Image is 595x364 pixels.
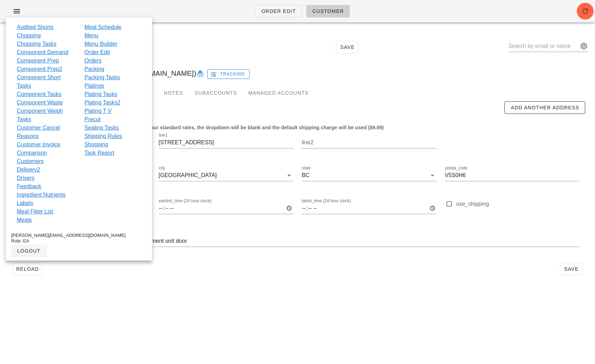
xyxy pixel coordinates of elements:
[255,5,302,17] a: Order Edit
[17,57,59,65] a: Component Prep
[17,65,62,73] a: Component Prep2
[17,166,40,174] a: Delivery2
[17,124,73,140] a: Customer Cancel Reasons
[17,107,73,124] a: Component Weigh Tasks
[563,266,579,272] span: Save
[445,166,468,171] label: postal_code
[212,71,245,77] span: Tracking
[11,245,46,257] button: logout
[17,90,62,99] a: Component Tasks
[17,174,35,182] a: Drivers
[302,170,437,181] div: stateBC
[84,40,117,48] a: Menu Builder
[302,166,311,171] label: state
[17,208,53,216] a: Meal Filter List
[336,41,358,53] button: Save
[159,166,165,171] label: city
[580,42,588,50] button: appended action
[510,105,579,110] span: Add Another Address
[243,85,314,101] div: Managed Accounts
[17,216,32,224] a: Meals
[302,172,309,179] div: BC
[17,157,44,166] a: Customers
[15,125,384,130] b: Note: City is shown twice below. If you enter a city not in our standard rates, the dropdown will...
[17,23,53,31] a: Audited Shorts
[159,133,167,138] label: line1
[17,31,41,40] a: Chopping
[17,182,41,191] a: Feedback
[84,140,108,149] a: Shopping
[11,233,146,238] div: [PERSON_NAME][EMAIL_ADDRESS][DOMAIN_NAME]
[84,82,104,90] a: Platings
[84,73,120,82] a: Packing Tasks
[84,132,122,140] a: Shipping Rules
[261,8,296,14] span: Order Edit
[84,48,110,57] a: Order Edit
[4,62,591,85] div: [PERSON_NAME] ([EMAIL_ADDRESS][DOMAIN_NAME])
[17,73,73,90] a: Component Short Tasks
[312,8,344,14] span: Customer
[17,40,57,48] a: Chopping Tasks
[17,140,73,157] a: Customer Invoice Comparison
[158,85,189,101] div: Notes
[16,266,39,272] span: Reload
[17,248,41,254] span: logout
[84,99,120,107] a: Plating Tasks2
[302,198,351,204] label: latest_time (24 hour clock)
[207,68,250,79] a: Tracking
[159,170,294,181] div: city[GEOGRAPHIC_DATA]
[504,101,585,114] button: Add Another Address
[17,199,33,208] a: Labels
[456,201,580,208] label: use_shipping
[84,124,119,132] a: Sealing Tasks
[84,23,121,31] a: Meal Schedule
[17,48,69,57] a: Component Demand
[306,5,350,17] a: Customer
[84,90,117,99] a: Plating Tasks
[84,31,98,40] a: Menu
[17,99,63,107] a: Component Waste
[84,107,112,115] a: Plating T V
[84,65,104,73] a: Packing
[207,69,250,79] button: Tracking
[17,191,66,199] a: Ingredient Nutrients
[13,263,42,275] button: Reload
[508,41,578,52] input: Search by email or name
[84,149,114,157] a: Task Report
[159,198,212,204] label: earliest_time (24 hour clock)
[159,172,217,179] div: [GEOGRAPHIC_DATA]
[11,238,146,244] div: Role: EA
[84,57,101,65] a: Orders
[560,263,582,275] button: Save
[339,44,355,50] span: Save
[84,115,100,124] a: Precut
[189,85,243,101] div: Subaccounts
